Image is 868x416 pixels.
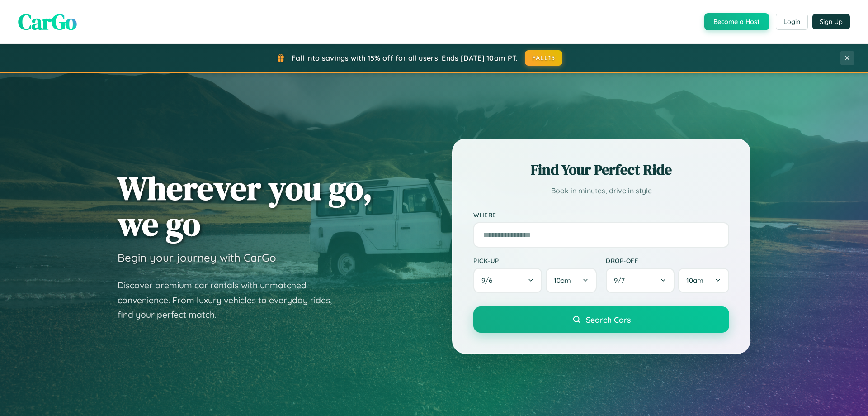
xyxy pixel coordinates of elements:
[606,257,729,264] label: Drop-off
[678,268,729,293] button: 10am
[686,276,703,285] span: 10am
[473,306,729,333] button: Search Cars
[473,268,542,293] button: 9/6
[606,268,675,293] button: 9/7
[118,278,344,322] p: Discover premium car rentals with unmatched convenience. From luxury vehicles to everyday rides, ...
[525,50,563,66] button: FALL15
[614,276,629,285] span: 9 / 7
[554,276,571,285] span: 10am
[481,276,497,285] span: 9 / 6
[546,268,597,293] button: 10am
[118,170,373,242] h1: Wherever you go, we go
[292,53,518,62] span: Fall into savings with 15% off for all users! Ends [DATE] 10am PT.
[473,257,597,264] label: Pick-up
[473,211,729,219] label: Where
[776,14,808,30] button: Login
[812,14,850,29] button: Sign Up
[473,184,729,197] p: Book in minutes, drive in style
[586,315,631,325] span: Search Cars
[18,7,77,37] span: CarGo
[118,251,276,264] h3: Begin your journey with CarGo
[473,160,729,180] h2: Find Your Perfect Ride
[704,13,769,30] button: Become a Host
